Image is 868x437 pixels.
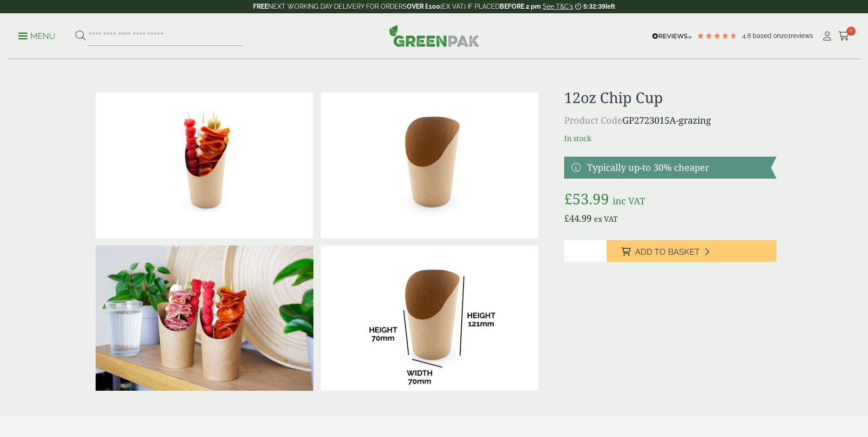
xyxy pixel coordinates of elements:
img: 5.5oz Grazing Charcuterie Cup With Food [96,93,313,238]
button: Add to Basket [607,240,776,262]
div: 4.79 Stars [696,32,738,40]
img: 5.5oz Grazing Charcuterie Cup [321,93,539,238]
p: In stock [564,133,776,144]
img: 5.5oz Grazing Charcuterie Cups Lifestyle 2 [96,246,313,391]
span: 0 [846,27,856,36]
span: inc VAT [613,195,645,207]
span: left [605,3,615,10]
span: Add to Basket [635,247,700,257]
span: Based on [753,32,781,39]
span: 5:32:39 [583,3,605,10]
span: reviews [791,32,813,39]
span: Product Code [564,114,622,126]
span: £ [564,189,572,208]
span: 4.8 [742,32,753,39]
a: Menu [18,31,55,40]
span: 201 [781,32,791,39]
h1: 12oz Chip Cup [564,89,776,106]
img: REVIEWS.io [652,33,692,39]
p: GP2723015A-grazing [564,114,776,127]
strong: OVER £100 [407,3,440,10]
a: 0 [838,29,850,43]
strong: FREE [253,3,268,10]
img: GP2720062 Grazing 12oz Grazing Charcuterie Cup DIMS [321,246,539,391]
bdi: 53.99 [564,189,609,208]
span: £ [564,212,569,224]
bdi: 44.99 [564,212,592,224]
p: Menu [18,31,55,42]
i: My Account [821,32,833,41]
strong: BEFORE 2 pm [500,3,541,10]
i: Cart [838,32,850,41]
a: See T&C's [543,3,573,10]
span: ex VAT [594,214,618,224]
img: GreenPak Supplies [389,25,480,47]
